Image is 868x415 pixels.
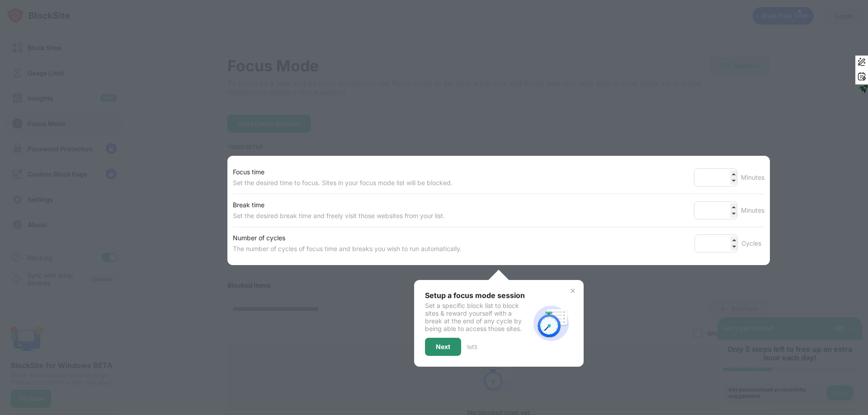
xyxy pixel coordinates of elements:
[233,177,453,188] div: Set the desired time to focus. Sites in your focus mode list will be blocked.
[233,167,453,177] div: Focus time
[529,302,573,345] img: focus-mode-timer.svg
[436,343,450,350] div: Next
[233,243,462,254] div: The number of cycles of focus time and breaks you wish to run automatically.
[467,344,477,350] div: 1 of 3
[569,287,576,294] img: x-button.svg
[741,238,764,249] div: Cycles
[233,200,445,210] div: Break time
[741,205,764,216] div: Minutes
[425,291,529,300] div: Setup a focus mode session
[741,172,764,183] div: Minutes
[233,210,445,221] div: Set the desired break time and freely visit those websites from your list.
[233,233,462,243] div: Number of cycles
[425,302,529,332] div: Set a specific block list to block sites & reward yourself with a break at the end of any cycle b...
